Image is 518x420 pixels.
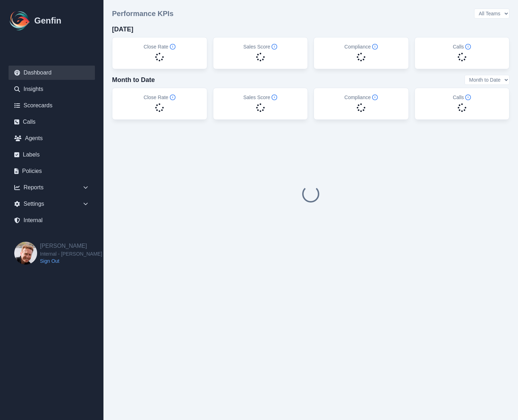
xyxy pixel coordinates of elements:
h5: Sales Score [243,94,277,101]
h4: [DATE] [112,24,133,34]
h1: Genfin [34,15,61,26]
a: Policies [9,164,95,178]
span: Info [271,94,277,100]
a: Insights [9,82,95,96]
h5: Close Rate [144,43,176,50]
a: Agents [9,131,95,145]
a: Scorecards [9,98,95,113]
h5: Compliance [344,43,378,50]
h5: Compliance [344,94,378,101]
h2: [PERSON_NAME] [40,242,102,250]
a: Internal [9,213,95,227]
h4: Month to Date [112,75,155,85]
div: Settings [9,197,95,211]
span: Info [372,94,378,100]
h5: Calls [453,43,471,50]
h5: Calls [453,94,471,101]
a: Calls [9,115,95,129]
span: Info [372,44,378,50]
span: Info [465,44,471,50]
img: Logo [9,9,31,32]
h5: Close Rate [144,94,176,101]
a: Dashboard [9,66,95,80]
span: Info [170,94,176,100]
span: Info [465,94,471,100]
h3: Performance KPIs [112,9,173,19]
span: Internal - [PERSON_NAME] [40,250,102,257]
span: Info [170,44,176,50]
h5: Sales Score [243,43,277,50]
a: Sign Out [40,257,102,265]
div: Reports [9,180,95,195]
a: Labels [9,148,95,162]
img: Brian Dunagan [14,242,37,265]
span: Info [271,44,277,50]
